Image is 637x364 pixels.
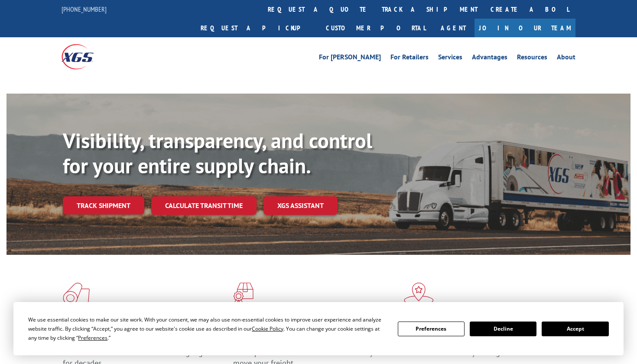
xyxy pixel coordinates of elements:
[63,127,372,179] b: Visibility, transparency, and control for your entire supply chain.
[151,196,257,215] a: Calculate transit time
[470,322,536,336] button: Decline
[390,54,429,63] a: For Retailers
[194,19,319,37] a: Request a pickup
[28,315,387,342] div: We use essential cookies to make our site work. With your consent, we may also use non-essential ...
[474,19,575,37] a: Join Our Team
[252,325,283,332] span: Cookie Policy
[233,283,253,305] img: xgs-icon-focused-on-flooring-red
[432,19,474,37] a: Agent
[438,54,462,63] a: Services
[62,5,107,13] a: [PHONE_NUMBER]
[398,322,465,336] button: Preferences
[63,196,144,214] a: Track shipment
[542,322,608,336] button: Accept
[263,196,338,215] a: XGS ASSISTANT
[472,54,507,63] a: Advantages
[13,302,624,355] div: Cookie Consent Prompt
[517,54,547,63] a: Resources
[404,283,434,305] img: xgs-icon-flagship-distribution-model-red
[319,54,381,63] a: For [PERSON_NAME]
[63,283,90,305] img: xgs-icon-total-supply-chain-intelligence-red
[319,19,432,37] a: Customer Portal
[78,334,107,341] span: Preferences
[557,54,575,63] a: About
